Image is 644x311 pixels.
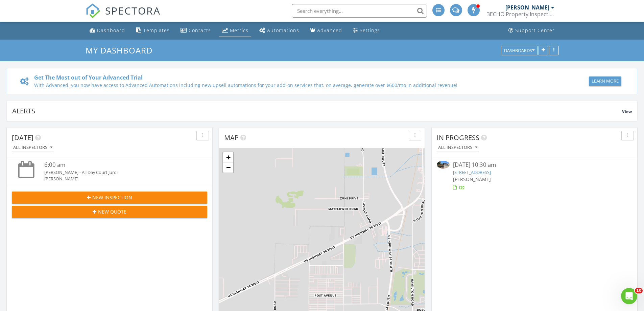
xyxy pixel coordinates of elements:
div: Alerts [12,106,622,115]
span: SPECTORA [105,3,161,18]
a: Metrics [219,24,251,37]
a: SPECTORA [86,9,161,23]
button: Dashboards [501,46,538,55]
div: [PERSON_NAME] - All Day Court Juror [44,169,191,176]
div: Automations [267,27,299,34]
span: [DATE] [12,133,33,142]
div: Support Center [515,27,555,34]
a: [STREET_ADDRESS] [453,169,491,175]
span: In Progress [437,133,479,142]
a: Automations (Basic) [257,24,302,37]
div: [PERSON_NAME] [44,176,191,182]
button: Learn More [589,76,621,86]
div: 3ECHO Property Inspections [487,11,554,18]
button: All Inspectors [12,143,54,152]
div: Dashboards [504,48,534,53]
img: The Best Home Inspection Software - Spectora [86,3,100,18]
a: My Dashboard [86,45,158,56]
span: New Inspection [92,194,132,201]
button: New Quote [12,206,207,218]
span: New Quote [98,208,126,215]
a: Support Center [506,24,557,37]
div: [DATE] 10:30 am [453,161,616,169]
a: Templates [133,24,172,37]
a: Zoom out [223,162,233,173]
span: [PERSON_NAME] [453,176,491,182]
a: Zoom in [223,152,233,162]
input: Search everything... [292,4,427,18]
div: Learn More [592,78,619,85]
div: Settings [360,27,380,34]
button: New Inspection [12,192,207,204]
a: Advanced [307,24,345,37]
img: 9348409%2Freports%2F0ac61330-dced-490f-83d9-dc0460835535%2Fcover_photos%2FPMGPabdul5FelgUPOOQY%2F... [437,161,450,169]
div: Dashboard [97,27,125,34]
a: [DATE] 10:30 am [STREET_ADDRESS] [PERSON_NAME] [437,161,632,191]
div: 6:00 am [44,161,191,169]
div: Advanced [317,27,342,34]
a: Dashboard [87,24,128,37]
a: Settings [350,24,383,37]
span: Map [224,133,239,142]
div: Metrics [230,27,248,34]
div: Templates [143,27,170,34]
span: View [622,109,632,114]
div: All Inspectors [438,145,477,150]
div: With Advanced, you now have access to Advanced Automations including new upsell automations for y... [34,82,526,89]
iframe: Intercom live chat [621,288,637,304]
a: Contacts [178,24,214,37]
button: All Inspectors [437,143,479,152]
span: 10 [635,288,643,293]
div: Get The Most out of Your Advanced Trial [34,73,526,82]
div: All Inspectors [13,145,52,150]
div: Contacts [189,27,211,34]
div: [PERSON_NAME] [505,4,549,11]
